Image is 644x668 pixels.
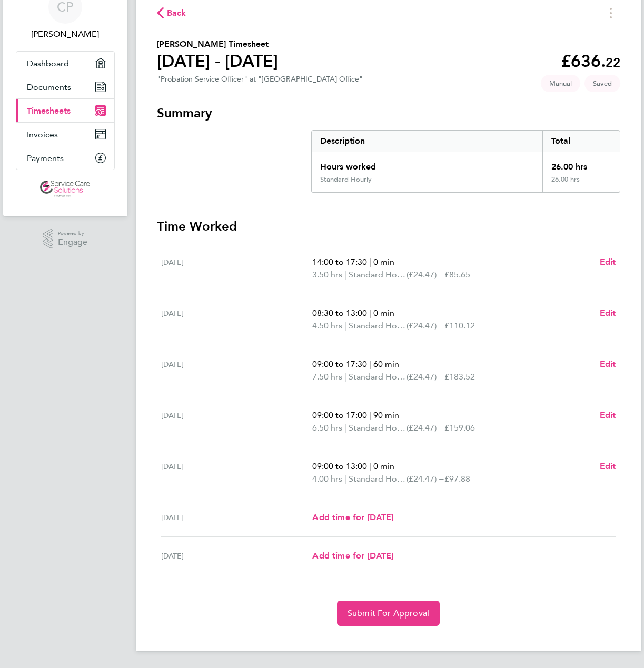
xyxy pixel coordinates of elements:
[444,372,475,382] span: £183.52
[58,229,87,238] span: Powered by
[312,359,367,369] span: 09:00 to 17:30
[373,410,399,420] span: 90 min
[542,175,619,192] div: 26.00 hrs
[444,270,470,280] span: £85.65
[16,123,114,146] a: Invoices
[601,5,620,21] button: Timesheets Menu
[312,474,342,484] span: 4.00 hrs
[27,153,64,163] span: Payments
[27,129,58,139] span: Invoices
[161,550,313,562] div: [DATE]
[58,238,87,247] span: Engage
[157,105,620,122] h3: Summary
[312,321,342,331] span: 4.50 hrs
[444,423,475,433] span: £159.06
[344,372,346,382] span: |
[312,511,393,524] a: Add time for [DATE]
[600,410,616,420] span: Edit
[349,371,407,383] span: Standard Hourly
[600,257,616,267] span: Edit
[16,75,114,98] a: Documents
[600,307,616,320] a: Edit
[43,229,87,249] a: Powered byEngage
[16,52,114,75] a: Dashboard
[312,270,342,280] span: 3.50 hrs
[40,181,90,197] img: servicecare-logo-retina.png
[373,461,394,471] span: 0 min
[161,511,313,524] div: [DATE]
[161,307,313,332] div: [DATE]
[600,409,616,422] a: Edit
[349,320,407,332] span: Standard Hourly
[161,358,313,383] div: [DATE]
[407,321,444,331] span: (£24.47) =
[312,410,367,420] span: 09:00 to 17:00
[344,270,346,280] span: |
[407,423,444,433] span: (£24.47) =
[407,474,444,484] span: (£24.47) =
[600,359,616,369] span: Edit
[407,372,444,382] span: (£24.47) =
[312,551,393,561] span: Add time for [DATE]
[373,257,394,267] span: 0 min
[600,308,616,318] span: Edit
[344,423,346,433] span: |
[161,409,313,434] div: [DATE]
[373,359,399,369] span: 60 min
[157,218,620,235] h3: Time Worked
[369,308,371,318] span: |
[161,256,313,281] div: [DATE]
[320,175,372,184] div: Standard Hourly
[311,130,620,193] div: Summary
[312,308,367,318] span: 08:30 to 13:00
[444,474,470,484] span: £97.88
[312,550,393,562] a: Add time for [DATE]
[312,372,342,382] span: 7.50 hrs
[349,422,407,434] span: Standard Hourly
[349,268,407,281] span: Standard Hourly
[369,461,371,471] span: |
[157,75,363,84] div: "Probation Service Officer" at "[GEOGRAPHIC_DATA] Office"
[27,82,71,92] span: Documents
[337,601,440,626] button: Submit For Approval
[27,58,69,68] span: Dashboard
[312,152,543,175] div: Hours worked
[373,308,394,318] span: 0 min
[344,474,346,484] span: |
[16,99,114,122] a: Timesheets
[444,321,475,331] span: £110.12
[600,461,616,471] span: Edit
[600,460,616,473] a: Edit
[584,75,620,92] span: This timesheet is Saved.
[349,473,407,485] span: Standard Hourly
[167,7,186,19] span: Back
[600,358,616,371] a: Edit
[312,131,543,152] div: Description
[606,55,620,70] span: 22
[541,75,580,92] span: This timesheet was manually created.
[542,131,619,152] div: Total
[157,51,278,72] h1: [DATE] - [DATE]
[348,608,429,619] span: Submit For Approval
[157,6,186,19] button: Back
[369,359,371,369] span: |
[16,28,115,41] span: Colin Paton
[27,106,71,116] span: Timesheets
[16,181,115,197] a: Go to home page
[161,460,313,485] div: [DATE]
[407,270,444,280] span: (£24.47) =
[369,257,371,267] span: |
[312,257,367,267] span: 14:00 to 17:30
[157,38,278,51] h2: [PERSON_NAME] Timesheet
[600,256,616,268] a: Edit
[312,512,393,522] span: Add time for [DATE]
[16,146,114,170] a: Payments
[542,152,619,175] div: 26.00 hrs
[312,423,342,433] span: 6.50 hrs
[369,410,371,420] span: |
[312,461,367,471] span: 09:00 to 13:00
[561,51,620,71] app-decimal: £636.
[344,321,346,331] span: |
